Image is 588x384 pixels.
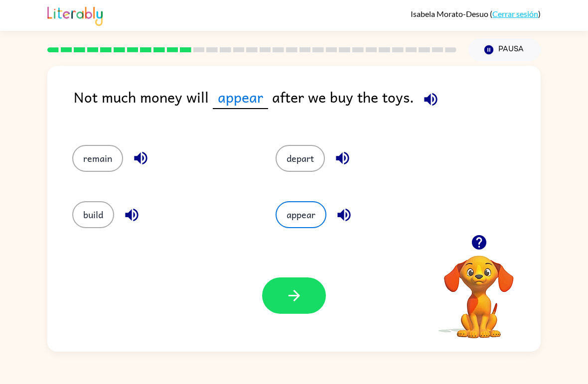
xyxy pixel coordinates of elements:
[74,86,541,125] div: Not much money will after we buy the toys.
[276,145,325,172] button: depart
[411,9,490,18] span: Isabela Morato-Desuo
[411,9,541,18] div: ( )
[213,86,268,109] span: appear
[276,201,326,228] button: appear
[492,9,538,18] a: Cerrar sesión
[468,38,541,61] button: Pausa
[72,145,123,172] button: remain
[72,201,114,228] button: build
[47,4,103,26] img: Literably
[429,240,529,340] video: Tu navegador debe admitir la reproducción de archivos .mp4 para usar Literably. Intenta usar otro...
